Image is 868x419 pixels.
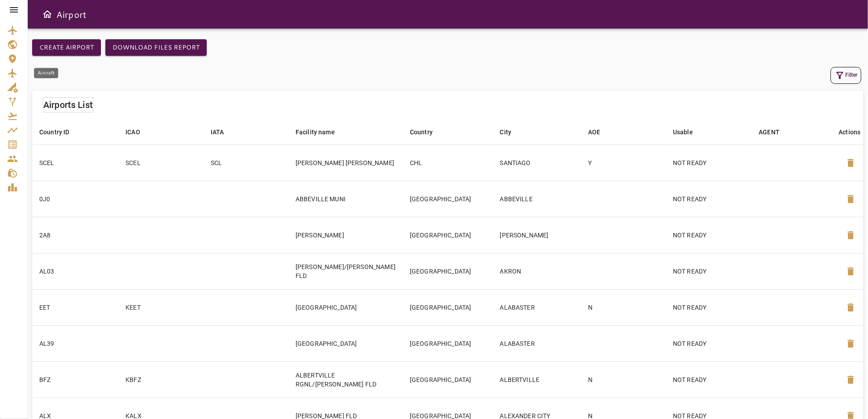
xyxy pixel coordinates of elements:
[673,339,744,348] p: NOT READY
[296,127,346,137] span: Facility name
[204,145,288,181] td: SCL
[840,261,861,282] button: Delete Airport
[410,127,444,137] span: Country
[288,181,403,217] td: ABBEVILLE MUNI
[403,145,493,181] td: CHL
[673,195,744,203] p: NOT READY
[493,145,581,181] td: SANTIAGO
[845,194,856,204] span: delete
[673,127,705,137] span: Usable
[39,127,81,137] span: Country ID
[500,127,512,137] div: City
[493,253,581,289] td: AKRON
[845,158,856,168] span: delete
[840,188,861,210] button: Delete Airport
[588,127,600,137] div: AOE
[830,67,861,84] button: Filter
[403,253,493,289] td: [GEOGRAPHIC_DATA]
[581,361,666,398] td: N
[288,289,403,325] td: [GEOGRAPHIC_DATA]
[288,145,403,181] td: [PERSON_NAME] [PERSON_NAME]
[673,127,693,137] div: Usable
[673,231,744,240] p: NOT READY
[840,369,861,390] button: Delete Airport
[125,127,152,137] span: ICAO
[840,297,861,318] button: Delete Airport
[581,145,666,181] td: Y
[493,325,581,361] td: ALABASTER
[493,289,581,325] td: ALABASTER
[39,127,70,137] div: Country ID
[32,145,118,181] td: SCEL
[211,127,236,137] span: IATA
[845,302,856,313] span: delete
[118,361,204,398] td: KBFZ
[118,145,204,181] td: SCEL
[288,253,403,289] td: [PERSON_NAME]/[PERSON_NAME] FLD
[32,361,118,398] td: BFZ
[403,181,493,217] td: [GEOGRAPHIC_DATA]
[759,127,791,137] span: AGENT
[840,333,861,354] button: Delete Airport
[32,325,118,361] td: AL39
[673,303,744,312] p: NOT READY
[673,158,744,167] p: NOT READY
[845,266,856,277] span: delete
[845,374,856,385] span: delete
[105,39,207,56] button: Download Files Report
[673,267,744,276] p: NOT READY
[581,289,666,325] td: N
[32,217,118,253] td: 2A8
[32,181,118,217] td: 0J0
[500,127,523,137] span: City
[32,253,118,289] td: AL03
[43,98,93,112] h6: Airports List
[403,325,493,361] td: [GEOGRAPHIC_DATA]
[403,217,493,253] td: [GEOGRAPHIC_DATA]
[211,127,224,137] div: IATA
[34,68,58,78] div: Aircraft
[493,361,581,398] td: ALBERTVILLE
[32,39,101,56] button: Create airport
[403,289,493,325] td: [GEOGRAPHIC_DATA]
[840,152,861,174] button: Delete Airport
[296,127,335,137] div: Facility name
[118,289,204,325] td: KEET
[840,224,861,246] button: Delete Airport
[759,127,780,137] div: AGENT
[38,5,56,23] button: Open drawer
[493,181,581,217] td: ABBEVILLE
[845,338,856,349] span: delete
[493,217,581,253] td: [PERSON_NAME]
[56,7,87,21] h6: Airport
[410,127,433,137] div: Country
[288,361,403,398] td: ALBERTVILLE RGNL/[PERSON_NAME] FLD
[288,325,403,361] td: [GEOGRAPHIC_DATA]
[588,127,612,137] span: AOE
[403,361,493,398] td: [GEOGRAPHIC_DATA]
[125,127,140,137] div: ICAO
[673,375,744,384] p: NOT READY
[32,289,118,325] td: EET
[845,230,856,241] span: delete
[288,217,403,253] td: [PERSON_NAME]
